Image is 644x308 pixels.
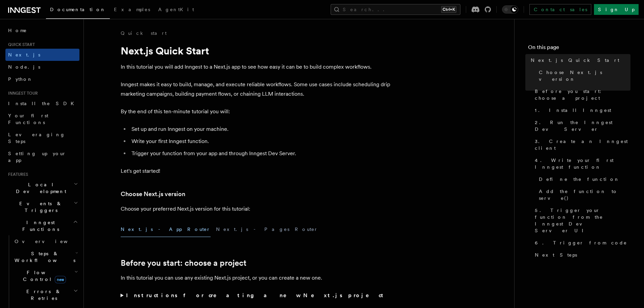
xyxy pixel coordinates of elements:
[158,7,194,12] span: AgentKit
[50,7,106,12] span: Documentation
[594,4,639,15] a: Sign Up
[528,54,630,66] a: Next.js Quick Start
[121,62,391,72] p: In this tutorial you will add Inngest to a Next.js app to see how easy it can be to build complex...
[8,132,65,144] span: Leveraging Steps
[8,52,40,57] span: Next.js
[535,239,627,246] span: 6. Trigger from code
[114,7,150,12] span: Examples
[532,116,630,135] a: 2. Run the Inngest Dev Server
[536,66,630,85] a: Choose Next.js version
[5,49,79,61] a: Next.js
[8,113,48,125] span: Your first Functions
[15,239,84,244] span: Overview
[5,128,79,147] a: Leveraging Steps
[5,219,73,233] span: Inngest Functions
[502,5,518,14] button: Toggle dark mode
[55,276,66,283] span: new
[121,222,211,237] button: Next.js - App Router
[5,91,38,96] span: Inngest tour
[532,85,630,104] a: Before you start: choose a project
[535,119,630,133] span: 2. Run the Inngest Dev Server
[121,204,391,214] p: Choose your preferred Next.js version for this tutorial:
[5,216,79,235] button: Inngest Functions
[121,45,391,57] h1: Next.js Quick Start
[5,42,35,47] span: Quick start
[441,6,456,13] kbd: Ctrl+K
[532,237,630,249] a: 6. Trigger from code
[12,247,79,266] button: Steps & Workflows
[532,249,630,261] a: Next Steps
[5,61,79,73] a: Node.js
[531,57,619,64] span: Next.js Quick Start
[5,179,79,197] button: Local Development
[532,154,630,173] a: 4. Write your first Inngest function
[46,2,110,19] a: Documentation
[121,107,391,116] p: By the end of this ten-minute tutorial you will:
[129,137,391,146] li: Write your first Inngest function.
[529,4,591,15] a: Contact sales
[216,222,318,237] button: Next.js - Pages Router
[535,207,630,234] span: 5. Trigger your function from the Inngest Dev Server UI
[8,27,27,34] span: Home
[8,151,66,163] span: Setting up your app
[5,200,74,214] span: Events & Triggers
[121,166,391,176] p: Let's get started!
[5,110,79,128] a: Your first Functions
[126,292,386,299] strong: Instructions for creating a new Next.js project
[12,235,79,247] a: Overview
[536,185,630,204] a: Add the function to serve()
[12,288,73,302] span: Errors & Retries
[12,250,75,264] span: Steps & Workflows
[121,291,391,300] summary: Instructions for creating a new Next.js project
[5,181,74,195] span: Local Development
[532,204,630,237] a: 5. Trigger your function from the Inngest Dev Server UI
[535,107,611,114] span: 1. Install Inngest
[121,80,391,99] p: Inngest makes it easy to build, manage, and execute reliable workflows. Some use cases include sc...
[535,88,630,101] span: Before you start: choose a project
[539,188,630,202] span: Add the function to serve()
[5,73,79,85] a: Python
[5,97,79,110] a: Install the SDK
[12,266,79,285] button: Flow Controlnew
[8,64,40,70] span: Node.js
[535,252,577,258] span: Next Steps
[121,30,167,37] a: Quick start
[5,147,79,166] a: Setting up your app
[154,2,198,18] a: AgentKit
[5,172,28,177] span: Features
[535,138,630,151] span: 3. Create an Inngest client
[532,135,630,154] a: 3. Create an Inngest client
[539,69,630,82] span: Choose Next.js version
[8,101,78,106] span: Install the SDK
[12,285,79,304] button: Errors & Retries
[535,157,630,170] span: 4. Write your first Inngest function
[536,173,630,185] a: Define the function
[8,76,33,82] span: Python
[5,24,79,37] a: Home
[121,273,391,283] p: In this tutorial you can use any existing Next.js project, or you can create a new one.
[121,189,185,199] a: Choose Next.js version
[331,4,460,15] button: Search...Ctrl+K
[5,197,79,216] button: Events & Triggers
[110,2,154,18] a: Examples
[129,149,391,158] li: Trigger your function from your app and through Inngest Dev Server.
[528,43,630,54] h4: On this page
[12,269,74,283] span: Flow Control
[539,176,620,183] span: Define the function
[121,258,246,268] a: Before you start: choose a project
[532,104,630,116] a: 1. Install Inngest
[129,124,391,134] li: Set up and run Inngest on your machine.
